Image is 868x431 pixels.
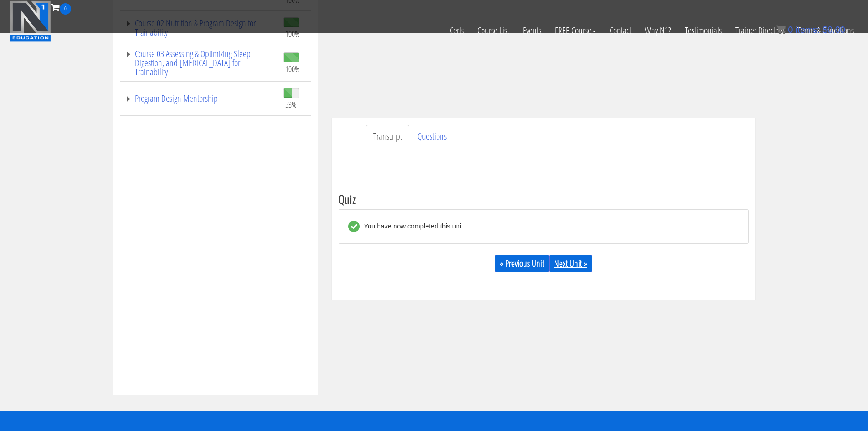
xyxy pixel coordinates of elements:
img: icon11.png [776,25,786,34]
a: Questions [410,125,454,148]
a: Course List [471,15,516,47]
a: Testimonials [678,15,729,47]
img: n1-education [10,0,51,42]
a: Transcript [366,125,409,148]
span: 53% [285,99,297,109]
a: 0 [51,1,71,13]
span: 0 [60,3,71,15]
a: « Previous Unit [495,255,549,272]
a: Terms & Conditions [791,15,861,47]
a: Events [516,15,548,47]
a: Contact [603,15,638,47]
a: Why N1? [638,15,678,47]
a: Trainer Directory [729,15,791,47]
h3: Quiz [339,193,749,205]
a: 0 items: $0.00 [776,25,845,35]
div: You have now completed this unit. [360,221,465,232]
a: FREE Course [548,15,603,47]
a: Next Unit » [549,255,592,272]
span: 0 [788,25,793,35]
span: 100% [285,64,300,74]
a: Certs [443,15,471,47]
span: $ [822,25,827,35]
span: items: [796,25,820,35]
a: Course 03 Assessing & Optimizing Sleep Digestion, and [MEDICAL_DATA] for Trainability [125,49,274,77]
a: Program Design Mentorship [125,94,274,103]
bdi: 0.00 [822,25,845,35]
